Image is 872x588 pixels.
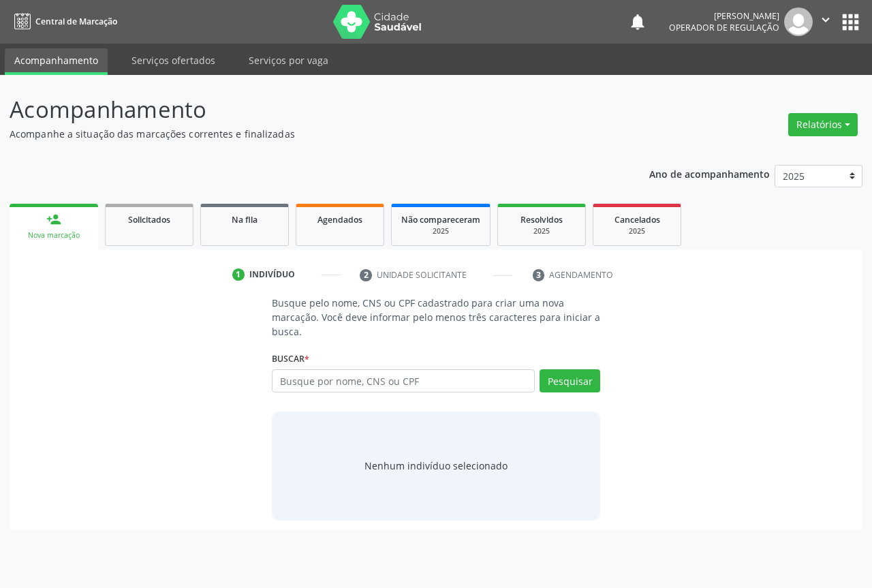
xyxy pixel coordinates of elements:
p: Acompanhe a situação das marcações correntes e finalizadas [10,127,606,141]
span: Não compareceram [401,214,480,226]
div: Nenhum indivíduo selecionado [364,459,508,473]
div: person_add [46,212,61,227]
div: 2025 [508,226,576,236]
a: Serviços ofertados [122,48,225,72]
button: notifications [628,12,647,31]
button: Pesquisar [540,369,600,392]
i:  [818,12,833,27]
div: Nova marcação [19,230,89,241]
div: 1 [232,268,245,281]
button: Relatórios [788,113,858,136]
span: Na fila [232,214,258,226]
div: 2025 [401,226,480,236]
label: Buscar [272,348,309,369]
div: Indivíduo [249,268,295,281]
input: Busque por nome, CNS ou CPF [272,369,535,392]
p: Ano de acompanhamento [649,165,770,182]
span: Cancelados [614,214,660,226]
a: Serviços por vaga [239,48,338,72]
p: Acompanhamento [10,93,606,127]
img: img [784,7,813,36]
span: Resolvidos [520,214,563,226]
div: [PERSON_NAME] [669,10,779,22]
p: Busque pelo nome, CNS ou CPF cadastrado para criar uma nova marcação. Você deve informar pelo men... [272,296,600,339]
div: 2025 [603,226,671,236]
span: Operador de regulação [669,22,779,33]
span: Central de Marcação [35,16,117,27]
a: Acompanhamento [5,48,108,75]
button: apps [839,10,862,34]
span: Solicitados [128,214,170,226]
a: Central de Marcação [10,10,117,33]
button:  [813,7,839,36]
span: Agendados [317,214,362,226]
